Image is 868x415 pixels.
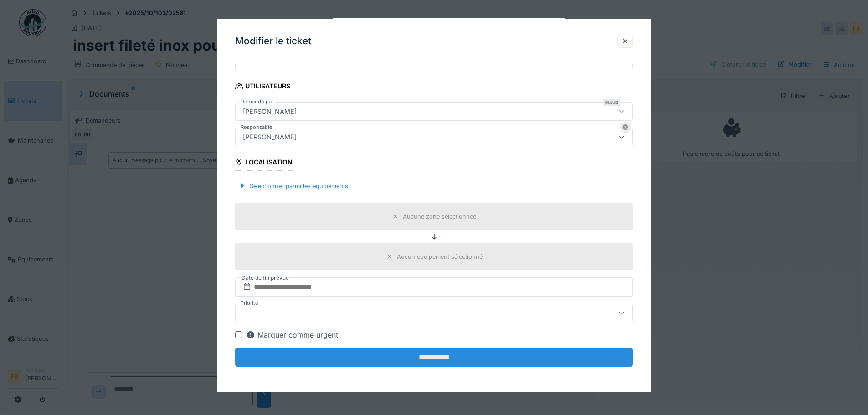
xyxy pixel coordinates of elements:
label: Demandé par [239,98,275,106]
label: Responsable [239,123,274,131]
div: Sélectionner parmi les équipements [235,180,352,192]
div: Aucun équipement sélectionné [397,252,483,261]
h3: Modifier le ticket [235,36,311,47]
label: Date de fin prévue [241,273,290,283]
div: Utilisateurs [235,79,290,95]
div: Requis [603,99,620,106]
div: Localisation [235,155,293,171]
div: Marquer comme urgent [246,329,338,340]
div: Aucune zone sélectionnée [403,212,476,221]
label: Priorité [239,299,260,307]
div: [PERSON_NAME] [239,132,300,142]
div: [PERSON_NAME] [239,107,300,117]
